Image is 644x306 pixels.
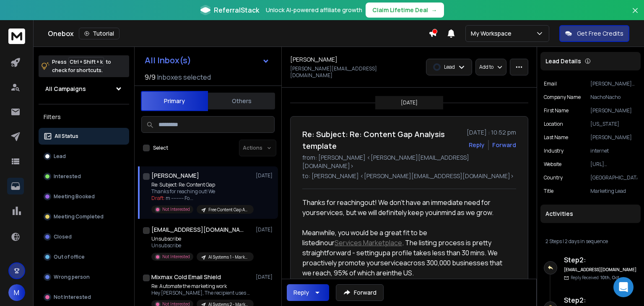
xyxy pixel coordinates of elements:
p: Out of office [54,254,85,260]
h6: [EMAIL_ADDRESS][DOMAIN_NAME] [564,267,637,273]
span: ReferralStack [214,5,259,15]
p: Unlock AI-powered affiliate growth [266,6,362,14]
span: → [431,6,437,14]
span: 2 Steps [545,238,562,245]
a: Services Marketplace [335,238,402,247]
p: Thanks for reaching out! We [151,188,252,195]
p: to: [PERSON_NAME] <[PERSON_NAME][EMAIL_ADDRESS][DOMAIN_NAME]> [302,172,516,180]
p: website [544,161,561,168]
p: Get Free Credits [577,29,623,38]
span: Services [335,238,362,247]
p: Interested [54,173,81,180]
p: Not Interested [54,294,91,301]
span: services [316,208,343,217]
button: Wrong person [39,269,129,285]
span: m ---------- Fo ... [166,194,193,202]
p: Not Interested [162,254,190,260]
p: All Status [55,133,78,140]
p: Meeting Booked [54,193,95,200]
div: Open Intercom Messenger [613,277,634,297]
h1: All Campaigns [45,85,86,93]
p: Country [544,174,563,181]
div: | [545,238,636,245]
button: Closed [39,228,129,245]
button: All Campaigns [39,80,129,97]
h3: Filters [39,111,129,123]
p: Lead [444,64,455,70]
h6: Step 2 : [564,255,637,265]
p: NachoNacho [590,94,637,101]
button: Interested [39,168,129,185]
h1: Mixmax Cold Email Shield [151,273,221,281]
span: 9 / 9 [145,72,156,82]
label: Select [153,145,168,151]
button: Reply [287,284,329,301]
p: Marketing Lead [590,188,637,194]
p: Reply Received [571,275,619,281]
div: Onebox [48,28,428,39]
p: [URL][DOMAIN_NAME] [590,161,637,168]
div: Thanks for reaching ! We don’t have an immediate need for your , but we will definitely keep you ... [302,197,509,218]
span: out [364,198,375,207]
button: Not Interested [39,289,129,306]
div: Reply [293,288,309,297]
p: [DATE] : 10:52 pm [467,128,516,137]
p: Re: Subject: Re: Content Gap [151,182,252,188]
div: Forward [492,141,516,149]
p: Free Content Gap Analysis 2 - Marketing Managers 100 [208,207,249,213]
p: location [544,121,563,127]
p: industry [544,148,563,154]
span: in [319,238,324,247]
p: My Workspace [471,29,515,38]
button: Meeting Completed [39,208,129,225]
h1: [PERSON_NAME] [290,55,338,64]
p: Lead [54,153,66,160]
h1: All Inbox(s) [145,56,191,65]
h3: Inboxes selected [157,72,211,82]
h1: [PERSON_NAME] [151,171,199,180]
button: M [8,284,25,301]
p: [GEOGRAPHIC_DATA] [590,174,637,181]
button: Lead [39,148,129,165]
p: Hey [PERSON_NAME], The recipient uses Mixmax [151,290,252,296]
span: in [436,208,441,217]
p: Lead Details [545,57,581,65]
div: Meanwhile, you would be a great fit to be listed our . The listing process is pretty straightforw... [302,228,509,278]
div: Activities [540,205,641,223]
p: Email [544,80,557,87]
button: Out of office [39,249,129,265]
button: Others [208,92,275,110]
p: [DATE] [256,172,275,179]
span: Draft: [151,194,165,202]
p: [DATE] [401,99,418,106]
span: 10th, Oct [600,275,619,280]
button: Primary [141,91,208,111]
p: Not Interested [162,206,190,213]
p: title [544,188,553,194]
p: Company Name [544,94,581,101]
p: internet [590,148,637,154]
span: 2 days in sequence [565,238,608,245]
button: All Inbox(s) [138,52,276,69]
button: Close banner [630,5,641,25]
p: Last Name [544,134,568,141]
button: All Status [39,128,129,145]
span: in [387,268,392,277]
span: up [379,248,387,257]
p: [DATE] [256,226,275,233]
span: Ctrl + Shift + k [68,57,104,67]
p: Unsubscribe [151,242,252,249]
p: [PERSON_NAME][EMAIL_ADDRESS][DOMAIN_NAME] [590,80,637,87]
p: First Name [544,107,569,114]
p: from: [PERSON_NAME] <[PERSON_NAME][EMAIL_ADDRESS][DOMAIN_NAME]> [302,153,516,170]
button: Reply [469,141,485,149]
p: Closed [54,233,72,240]
p: Meeting Completed [54,213,104,220]
p: [PERSON_NAME][EMAIL_ADDRESS][DOMAIN_NAME] [290,65,407,79]
button: Claim Lifetime Deal→ [366,3,444,18]
p: [PERSON_NAME] [590,134,637,141]
p: Add to [479,64,493,70]
p: Wrong person [54,274,90,280]
p: AI Systems 1 - Marketing Managers 100 [208,254,249,260]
